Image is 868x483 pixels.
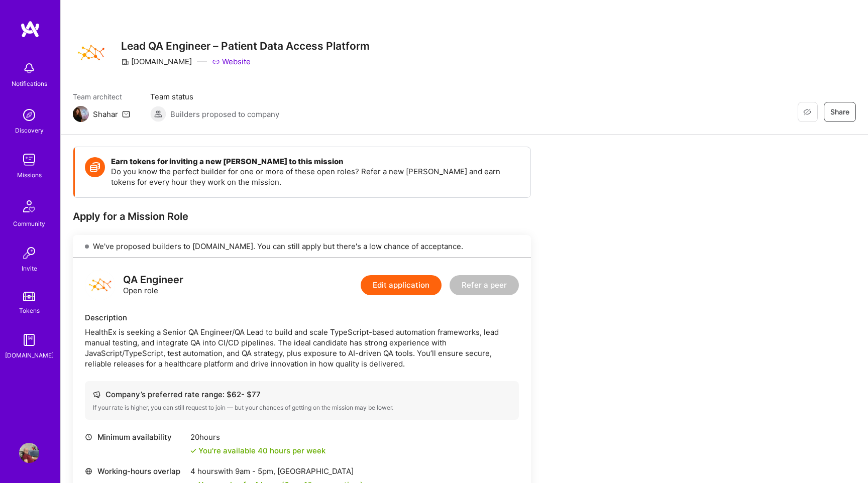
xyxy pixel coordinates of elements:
div: Notifications [12,78,47,89]
img: Team Architect [73,106,89,122]
span: Team architect [73,91,130,102]
img: guide book [19,330,39,350]
div: Missions [17,170,42,180]
button: Share [824,102,856,122]
img: bell [19,58,39,78]
span: Share [830,107,849,117]
img: Community [17,194,41,218]
i: icon Check [190,448,196,454]
div: Minimum availability [85,432,185,442]
div: 20 hours [190,432,325,442]
img: logo [20,20,40,38]
img: User Avatar [19,443,39,463]
img: Invite [19,243,39,263]
div: Invite [22,263,37,274]
img: tokens [23,292,35,301]
img: teamwork [19,150,39,170]
span: Team status [150,91,279,102]
img: Company Logo [73,35,109,71]
a: Website [212,56,251,67]
div: Community [13,218,45,229]
div: Description [85,312,519,323]
div: [DOMAIN_NAME] [5,350,54,360]
i: icon Mail [122,110,130,118]
div: Discovery [15,125,44,136]
span: Builders proposed to company [170,109,279,119]
p: Do you know the perfect builder for one or more of these open roles? Refer a new [PERSON_NAME] an... [111,166,520,187]
i: icon CompanyGray [121,58,129,66]
i: icon Cash [93,391,100,398]
button: Refer a peer [450,275,519,295]
div: Shahar [93,109,118,119]
i: icon EyeClosed [803,108,811,116]
div: You're available 40 hours per week [190,445,325,456]
h3: Lead QA Engineer – Patient Data Access Platform [121,40,370,52]
img: logo [85,270,115,300]
img: Token icon [85,157,105,177]
div: Open role [123,275,183,296]
i: icon World [85,467,92,475]
div: QA Engineer [123,275,183,285]
img: discovery [19,105,39,125]
div: If your rate is higher, you can still request to join — but your chances of getting on the missio... [93,404,511,412]
div: 4 hours with [GEOGRAPHIC_DATA] [190,466,363,476]
button: Edit application [361,275,442,295]
img: Builders proposed to company [150,106,166,122]
span: 9am - 5pm , [233,466,277,476]
div: Working-hours overlap [85,466,185,476]
div: Apply for a Mission Role [73,210,531,223]
a: User Avatar [17,443,42,463]
div: Company’s preferred rate range: $ 62 - $ 77 [93,389,511,400]
div: Tokens [19,305,40,316]
h4: Earn tokens for inviting a new [PERSON_NAME] to this mission [111,157,520,166]
i: icon Clock [85,433,92,441]
div: [DOMAIN_NAME] [121,56,192,67]
div: We've proposed builders to [DOMAIN_NAME]. You can still apply but there's a low chance of accepta... [73,235,531,258]
div: HealthEx is seeking a Senior QA Engineer/QA Lead to build and scale TypeScript-based automation f... [85,327,519,369]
